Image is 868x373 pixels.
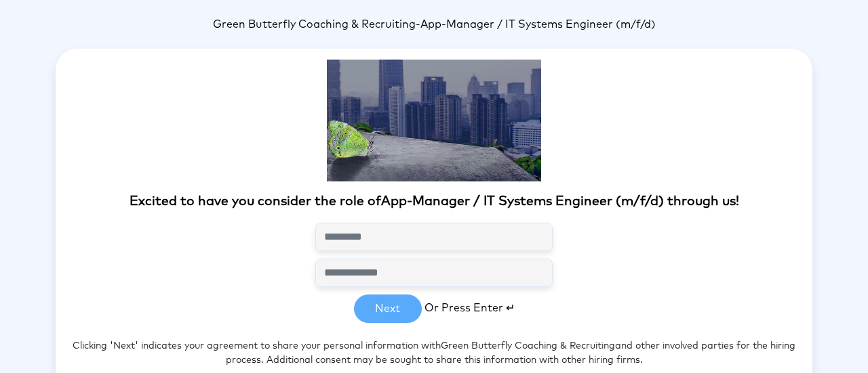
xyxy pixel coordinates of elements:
[420,19,656,30] span: App-Manager / IT Systems Engineer (m/f/d)
[56,192,812,212] p: Excited to have you consider the role of
[425,303,515,313] span: Or Press Enter ↵
[381,195,739,208] span: App-Manager / IT Systems Engineer (m/f/d) through us!
[213,19,416,30] span: Green Butterfly Coaching & Recruiting
[56,16,812,32] p: -
[441,341,615,351] span: Green Butterfly Coaching & Recruiting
